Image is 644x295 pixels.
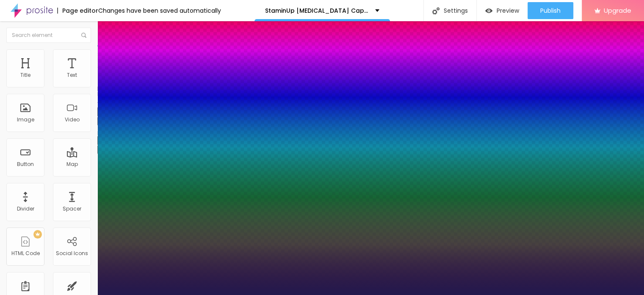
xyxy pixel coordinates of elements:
div: Video [65,117,80,123]
img: Icone [81,33,86,38]
div: Page editor [57,8,98,14]
div: HTML Code [11,250,40,256]
span: Publish [540,7,561,14]
div: Image [17,117,34,123]
div: Spacer [63,206,81,212]
span: Preview [497,7,519,14]
div: Title [20,72,30,78]
button: Publish [528,2,573,19]
input: Search element [6,28,91,43]
div: Text [67,72,77,78]
div: Social Icons [56,250,88,256]
p: StaminUp [MEDICAL_DATA] Capsules [GEOGRAPHIC_DATA] Reviews 100% Natural! [265,8,369,14]
div: Changes have been saved automatically [98,8,221,14]
div: Button [17,161,34,167]
div: Divider [17,206,34,212]
span: Upgrade [604,7,631,14]
div: Map [66,161,78,167]
button: Preview [477,2,528,19]
img: Icone [432,7,439,14]
img: view-1.svg [485,7,492,14]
